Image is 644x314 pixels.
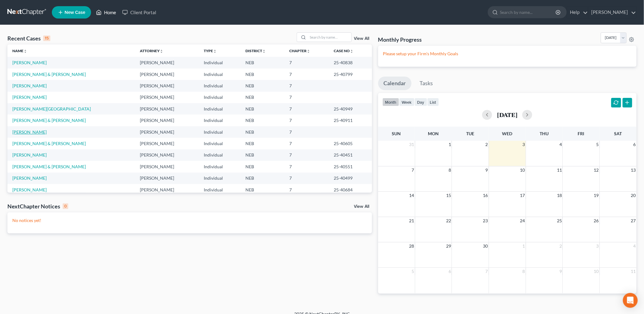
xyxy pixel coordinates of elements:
td: Individual [199,138,241,149]
td: NEB [241,161,285,172]
a: [PERSON_NAME] [12,83,47,88]
a: [PERSON_NAME] [12,175,47,181]
span: New Case [65,10,85,15]
td: 25-40499 [329,173,372,184]
span: 22 [445,217,452,224]
td: 7 [284,92,329,103]
td: [PERSON_NAME] [135,92,199,103]
td: NEB [241,184,285,195]
td: 25-40451 [329,149,372,161]
span: 10 [520,166,526,174]
span: 1 [448,141,452,148]
td: 25-40949 [329,103,372,115]
td: [PERSON_NAME] [135,173,199,184]
span: 10 [593,268,600,275]
span: 4 [633,242,637,250]
input: Search by name... [500,6,557,18]
td: NEB [241,69,285,80]
a: Client Portal [119,7,159,18]
span: Fri [578,131,584,136]
td: 7 [284,184,329,195]
td: Individual [199,80,241,91]
i: unfold_more [23,49,27,53]
a: View All [354,36,370,41]
td: NEB [241,149,285,161]
span: 9 [485,166,489,174]
td: NEB [241,103,285,115]
td: [PERSON_NAME] [135,126,199,138]
td: NEB [241,126,285,138]
td: 7 [284,115,329,126]
a: Help [567,7,588,18]
td: 25-40684 [329,184,372,195]
span: 13 [630,166,637,174]
td: 25-40799 [329,69,372,80]
span: 25 [556,217,562,224]
td: 7 [284,80,329,91]
span: 30 [483,242,489,250]
td: Individual [199,173,241,184]
a: [PERSON_NAME] [12,129,47,135]
a: [PERSON_NAME] & [PERSON_NAME] [12,118,86,123]
td: NEB [241,80,285,91]
input: Search by name... [308,33,351,42]
span: 18 [556,192,562,199]
span: 11 [556,166,562,174]
a: [PERSON_NAME] [12,60,47,65]
td: 7 [284,161,329,172]
td: [PERSON_NAME] [135,161,199,172]
span: 7 [485,268,489,275]
span: 16 [483,192,489,199]
span: Tue [466,131,475,136]
td: NEB [241,92,285,103]
td: [PERSON_NAME] [135,184,199,195]
span: 29 [445,242,452,250]
td: 25-40551 [329,161,372,172]
td: [PERSON_NAME] [135,149,199,161]
span: 11 [630,268,637,275]
td: 7 [284,149,329,161]
td: 7 [284,126,329,138]
button: day [415,98,427,106]
span: 5 [596,141,600,148]
a: Chapterunfold_more [289,48,310,53]
span: 20 [630,192,637,199]
span: 8 [522,268,526,275]
a: [PERSON_NAME] [588,7,636,18]
span: 21 [409,217,415,224]
a: Home [93,7,119,18]
a: Typeunfold_more [204,48,217,53]
i: unfold_more [160,49,163,53]
a: [PERSON_NAME] [12,187,47,192]
a: Nameunfold_more [12,48,27,53]
h3: Monthly Progress [378,36,422,43]
td: [PERSON_NAME] [135,69,199,80]
div: 15 [43,36,50,41]
a: View All [354,204,370,209]
a: Attorneyunfold_more [140,48,163,53]
span: 3 [596,242,600,250]
td: NEB [241,173,285,184]
td: [PERSON_NAME] [135,80,199,91]
span: 9 [559,268,562,275]
span: 19 [593,192,600,199]
button: month [383,98,399,106]
td: NEB [241,138,285,149]
a: [PERSON_NAME] [12,152,47,157]
td: Individual [199,161,241,172]
span: 4 [559,141,562,148]
td: Individual [199,92,241,103]
span: Wed [502,131,512,136]
i: unfold_more [350,49,354,53]
span: 26 [593,217,600,224]
td: [PERSON_NAME] [135,138,199,149]
div: Recent Cases [7,35,50,42]
td: 25-40605 [329,138,372,149]
span: 17 [520,192,526,199]
td: 25-40911 [329,115,372,126]
span: 1 [522,242,526,250]
a: Districtunfold_more [246,48,266,53]
td: [PERSON_NAME] [135,57,199,68]
i: unfold_more [213,49,217,53]
span: 5 [411,268,415,275]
